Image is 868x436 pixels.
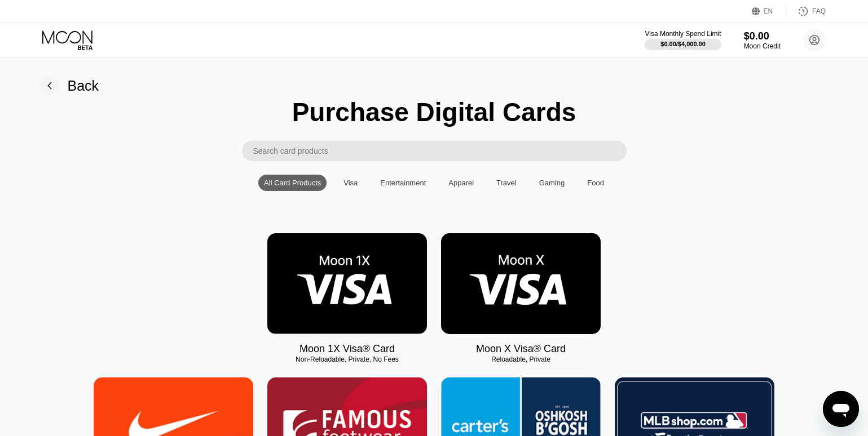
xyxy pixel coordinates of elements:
[752,6,786,17] div: EN
[581,175,610,191] div: Food
[660,41,706,47] div: $0.00 / $4,000.00
[645,30,721,50] div: Visa Monthly Spend Limit$0.00/$4,000.00
[587,179,604,187] div: Food
[338,175,363,191] div: Visa
[343,179,358,187] div: Visa
[812,7,826,15] div: FAQ
[744,42,781,50] div: Moon Credit
[764,7,773,15] div: EN
[253,141,627,161] input: Search card products
[491,175,522,191] div: Travel
[68,78,99,94] div: Back
[476,343,566,355] div: Moon X Visa® Card
[744,30,781,42] div: $0.00
[38,74,99,97] div: Back
[267,355,427,363] div: Non-Reloadable, Private, No Fees
[374,175,431,191] div: Entertainment
[299,343,395,355] div: Moon 1X Visa® Card
[292,97,576,127] div: Purchase Digital Cards
[258,175,327,191] div: All Card Products
[441,355,601,363] div: Reloadable, Private
[539,179,565,187] div: Gaming
[744,30,781,50] div: $0.00Moon Credit
[443,175,479,191] div: Apparel
[380,179,426,187] div: Entertainment
[823,391,859,427] iframe: Button to launch messaging window
[645,30,721,38] div: Visa Monthly Spend Limit
[264,179,321,187] div: All Card Products
[496,179,517,187] div: Travel
[448,179,474,187] div: Apparel
[786,6,826,17] div: FAQ
[534,175,571,191] div: Gaming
